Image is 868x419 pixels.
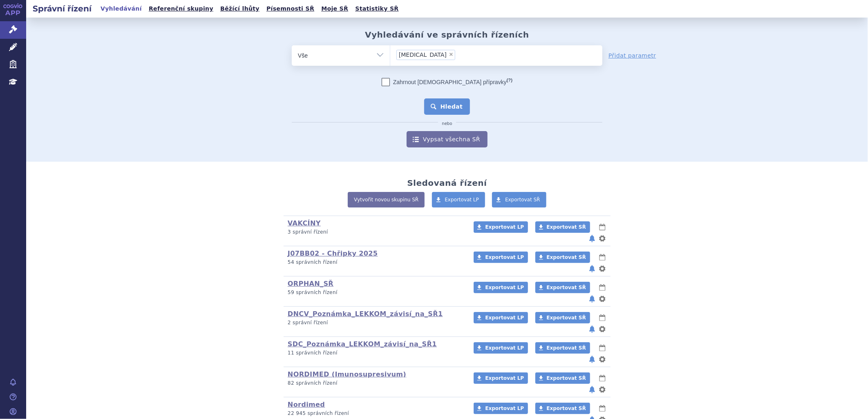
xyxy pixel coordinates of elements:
span: Exportovat LP [485,254,524,260]
button: notifikace [588,294,596,304]
a: SDC_Poznámka_LEKKOM_závisí_na_SŘ1 [288,340,437,348]
span: × [449,52,454,57]
a: Vyhledávání [98,3,144,14]
a: Exportovat SŘ [535,252,590,263]
p: 2 správní řízení [288,319,463,326]
a: Nordimed [288,401,325,408]
button: notifikace [588,234,596,243]
a: Statistiky SŘ [353,3,401,14]
button: lhůty [598,403,606,413]
button: Hledat [424,98,470,115]
a: Exportovat SŘ [535,312,590,323]
a: VAKCÍNY [288,219,321,227]
label: Zahrnout [DEMOGRAPHIC_DATA] přípravky [382,78,512,86]
span: Exportovat LP [485,375,524,381]
a: Přidat parametr [608,51,656,60]
span: Exportovat LP [485,315,524,321]
p: 54 správních řízení [288,259,463,266]
a: Exportovat SŘ [535,221,590,233]
h2: Vyhledávání ve správních řízeních [365,30,529,40]
p: 22 945 správních řízení [288,410,463,417]
a: J07BB02 - Chřipky 2025 [288,250,378,257]
span: Exportovat SŘ [505,197,540,203]
a: Exportovat LP [474,282,528,293]
a: Exportovat LP [474,221,528,233]
a: Exportovat LP [474,403,528,414]
a: Exportovat SŘ [535,372,590,384]
button: notifikace [588,324,596,334]
button: nastavení [598,385,606,394]
span: Exportovat LP [485,406,524,411]
button: nastavení [598,294,606,304]
button: lhůty [598,283,606,292]
h2: Správní řízení [26,3,98,14]
button: lhůty [598,373,606,383]
button: lhůty [598,222,606,232]
span: Exportovat SŘ [547,315,586,321]
span: [MEDICAL_DATA] [399,52,447,58]
span: Exportovat LP [485,345,524,351]
button: notifikace [588,354,596,364]
i: nebo [438,121,456,126]
a: Vytvořit novou skupinu SŘ [348,192,425,207]
abbr: (?) [507,78,512,83]
button: lhůty [598,343,606,353]
button: notifikace [588,264,596,274]
a: Referenční skupiny [146,3,216,14]
p: 11 správních řízení [288,350,463,357]
span: Exportovat LP [485,285,524,290]
a: Běžící lhůty [218,3,262,14]
a: Exportovat SŘ [492,192,546,207]
button: nastavení [598,354,606,364]
button: lhůty [598,252,606,262]
a: Exportovat LP [474,312,528,323]
a: Exportovat SŘ [535,342,590,354]
span: Exportovat SŘ [547,285,586,290]
a: Exportovat LP [474,342,528,354]
p: 59 správních řízení [288,289,463,296]
button: nastavení [598,264,606,274]
button: nastavení [598,324,606,334]
a: Exportovat LP [474,252,528,263]
span: Exportovat SŘ [547,406,586,411]
a: Moje SŘ [319,3,351,14]
a: ORPHAN_SŘ [288,280,333,288]
a: NORDIMED (Imunosupresivum) [288,370,406,378]
h2: Sledovaná řízení [407,178,487,188]
span: Exportovat SŘ [547,375,586,381]
p: 3 správní řízení [288,229,463,236]
button: nastavení [598,234,606,243]
a: Exportovat LP [474,372,528,384]
button: notifikace [588,385,596,394]
span: Exportovat SŘ [547,254,586,260]
a: Exportovat SŘ [535,282,590,293]
span: Exportovat SŘ [547,224,586,230]
a: Vypsat všechna SŘ [407,131,488,147]
a: Exportovat LP [432,192,485,207]
a: Písemnosti SŘ [264,3,317,14]
button: lhůty [598,313,606,323]
a: Exportovat SŘ [535,403,590,414]
input: [MEDICAL_DATA] [458,49,497,60]
a: DNCV_Poznámka_LEKKOM_závisí_na_SŘ1 [288,310,443,318]
span: Exportovat SŘ [547,345,586,351]
p: 82 správních řízení [288,380,463,387]
span: Exportovat LP [445,197,479,203]
span: Exportovat LP [485,224,524,230]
